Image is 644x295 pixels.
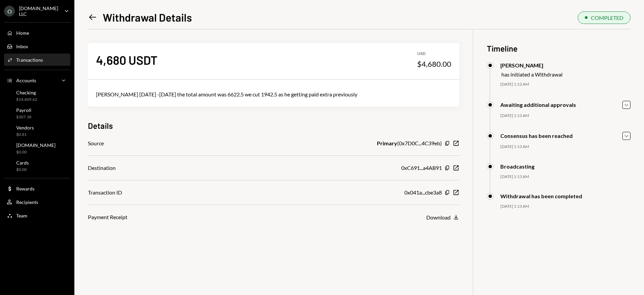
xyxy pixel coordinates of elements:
[401,164,442,172] div: 0xC691...a4AB91
[16,97,37,102] div: $14,609.62
[19,5,59,17] div: [DOMAIN_NAME] LLC
[16,57,43,63] div: Transactions
[500,174,630,180] div: [DATE] 1:13 AM
[16,167,29,173] div: $0.00
[500,113,630,119] div: [DATE] 1:13 AM
[4,105,70,121] a: Payroll$307.38
[96,90,451,98] div: [PERSON_NAME] [DATE] -[DATE] the total amount was 6622.5 we cut 1942.5 as he getting paid extra p...
[16,114,31,120] div: $307.38
[501,71,563,78] div: has initiated a Withdrawal
[88,120,113,131] h3: Details
[4,88,70,104] a: Checking$14,609.62
[377,139,397,147] b: Primary
[404,188,442,197] div: 0x041a...cbe3a8
[4,140,70,156] a: [DOMAIN_NAME]$0.00
[4,6,15,17] div: O
[500,132,573,139] div: Consensus has been reached
[88,139,104,147] div: Source
[4,182,70,195] a: Rewards
[103,10,192,24] h1: Withdrawal Details
[500,163,534,170] div: Broadcasting
[16,125,34,130] div: Vendors
[4,123,70,139] a: Vendors$0.81
[88,213,127,221] div: Payment Receipt
[426,214,459,221] button: Download
[96,52,158,67] div: 4,680 USDT
[417,51,451,57] div: USD
[16,30,29,36] div: Home
[16,90,37,95] div: Checking
[16,149,55,155] div: $0.00
[591,14,623,21] div: COMPLETED
[4,158,70,174] a: Cards$0.00
[500,82,630,87] div: [DATE] 1:12 AM
[500,144,630,150] div: [DATE] 1:13 AM
[4,209,70,222] a: Team
[16,43,28,49] div: Inbox
[4,74,70,86] a: Accounts
[4,27,70,39] a: Home
[16,132,34,138] div: $0.81
[88,164,116,172] div: Destination
[16,107,31,113] div: Payroll
[4,54,70,66] a: Transactions
[88,188,122,197] div: Transaction ID
[16,160,29,166] div: Cards
[16,78,36,83] div: Accounts
[4,40,70,52] a: Inbox
[417,59,451,69] div: $4,680.00
[16,142,55,148] div: [DOMAIN_NAME]
[487,43,630,54] h3: Timeline
[16,186,34,191] div: Rewards
[377,139,442,147] div: ( 0x7D0C...4C39eb )
[16,213,27,218] div: Team
[16,199,38,205] div: Recipients
[4,196,70,208] a: Recipients
[426,214,451,220] div: Download
[500,62,563,68] div: [PERSON_NAME]
[500,101,576,108] div: Awaiting additional approvals
[500,193,582,199] div: Withdrawal has been completed
[500,204,630,209] div: [DATE] 1:13 AM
